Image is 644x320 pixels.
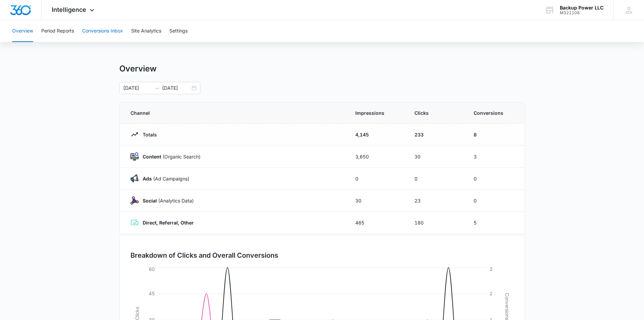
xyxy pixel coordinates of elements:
[149,266,155,272] tspan: 60
[130,152,139,161] img: Content
[406,168,466,190] td: 0
[466,212,525,234] td: 5
[139,153,200,160] p: (Organic Search)
[123,84,151,92] input: Start date
[139,175,189,182] p: (Ad Campaigns)
[490,266,493,272] tspan: 2
[139,131,157,138] p: Totals
[134,307,140,320] tspan: Clicks
[406,212,466,234] td: 180
[130,250,278,260] h3: Breakdown of Clicks and Overall Conversions
[347,212,406,234] td: 465
[143,198,157,204] strong: Social
[466,146,525,168] td: 3
[12,20,33,42] button: Overview
[143,154,161,159] strong: Content
[154,85,160,91] span: swap-right
[347,168,406,190] td: 0
[466,190,525,212] td: 0
[560,10,603,15] div: account id
[560,5,603,10] div: account name
[143,176,152,182] strong: Ads
[347,146,406,168] td: 3,650
[82,20,123,42] button: Conversions Inbox
[143,220,194,226] strong: Direct, Referral, Other
[414,109,457,116] span: Clicks
[406,146,466,168] td: 30
[149,291,155,296] tspan: 45
[355,109,398,116] span: Impressions
[406,124,466,146] td: 233
[490,291,493,296] tspan: 2
[474,109,514,116] span: Conversions
[52,6,86,13] span: Intelligence
[169,20,188,42] button: Settings
[154,85,160,91] span: to
[119,64,157,74] h1: Overview
[406,190,466,212] td: 23
[162,84,190,92] input: End date
[466,124,525,146] td: 8
[504,293,510,320] tspan: Conversions
[139,197,194,204] p: (Analytics Data)
[41,20,74,42] button: Period Reports
[347,190,406,212] td: 30
[466,168,525,190] td: 0
[130,196,139,205] img: Social
[131,20,161,42] button: Site Analytics
[130,174,139,183] img: Ads
[130,109,339,116] span: Channel
[347,124,406,146] td: 4,145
